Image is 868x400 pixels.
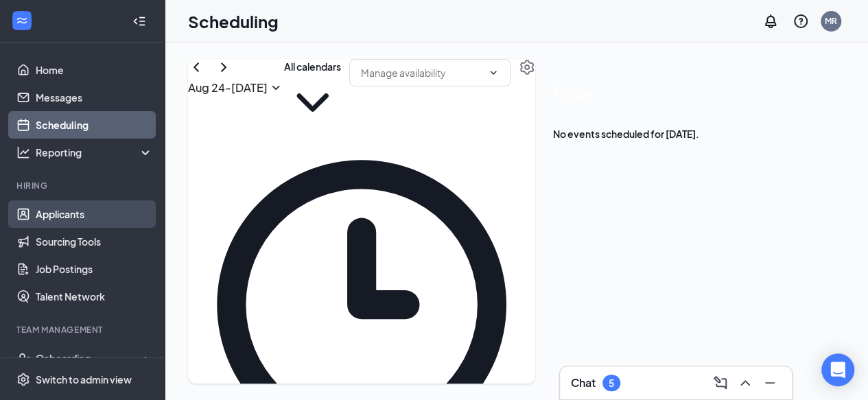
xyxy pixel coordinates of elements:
h1: Scheduling [188,10,279,33]
button: ComposeMessage [709,372,731,394]
svg: ChevronDown [284,74,341,131]
span: No events scheduled for [DATE]. [553,126,699,141]
a: Talent Network [36,283,153,310]
a: Home [36,56,153,84]
svg: ComposeMessage [712,375,729,391]
button: Minimize [759,372,781,394]
svg: Notifications [762,13,779,30]
svg: Settings [16,373,30,386]
div: Onboarding [36,351,141,365]
div: Switch to admin view [36,373,132,386]
svg: ChevronLeft [188,59,204,75]
a: Applicants [36,200,153,228]
svg: Settings [519,59,535,75]
div: Hiring [16,180,150,191]
a: Sourcing Tools [36,228,153,255]
svg: UserCheck [16,351,30,365]
svg: WorkstreamLogo [15,14,29,27]
div: MR [825,15,837,27]
svg: Minimize [762,375,778,391]
a: Settings [519,59,535,131]
svg: QuestionInfo [793,13,809,30]
svg: Analysis [16,145,30,159]
div: Team Management [16,324,150,336]
button: All calendarsChevronDown [284,59,341,131]
svg: ChevronUp [737,375,753,391]
a: Messages [36,84,153,111]
input: Manage availability [361,65,482,80]
svg: SmallChevronDown [268,80,284,96]
h3: Aug 24 - [DATE] [188,79,268,97]
h3: Chat [571,375,596,390]
span: Today [553,81,699,102]
button: ChevronUp [734,372,756,394]
a: Scheduling [36,111,153,139]
svg: Collapse [132,14,146,28]
a: Job Postings [36,255,153,283]
div: Open Intercom Messenger [821,353,854,386]
svg: ChevronDown [488,67,499,78]
svg: ChevronRight [215,59,232,75]
div: 5 [609,377,614,389]
div: Reporting [36,145,154,159]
